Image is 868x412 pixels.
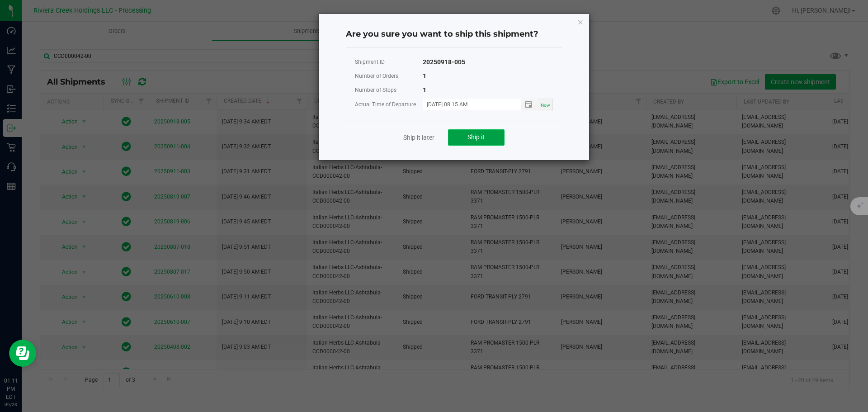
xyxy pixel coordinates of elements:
[467,133,485,141] span: Ship it
[577,16,584,27] button: Close
[403,133,434,142] a: Ship it later
[355,99,423,110] div: Actual Time of Departure
[541,103,550,108] span: Now
[448,129,505,146] button: Ship it
[355,71,423,82] div: Number of Orders
[423,71,426,82] div: 1
[521,99,538,110] span: Toggle popup
[423,99,511,110] input: MM/dd/yyyy HH:MM a
[9,340,36,367] iframe: Resource center
[423,85,426,96] div: 1
[423,57,465,68] div: 20250918-005
[346,28,562,40] h4: Are you sure you want to ship this shipment?
[355,85,423,96] div: Number of Stops
[355,57,423,68] div: Shipment ID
